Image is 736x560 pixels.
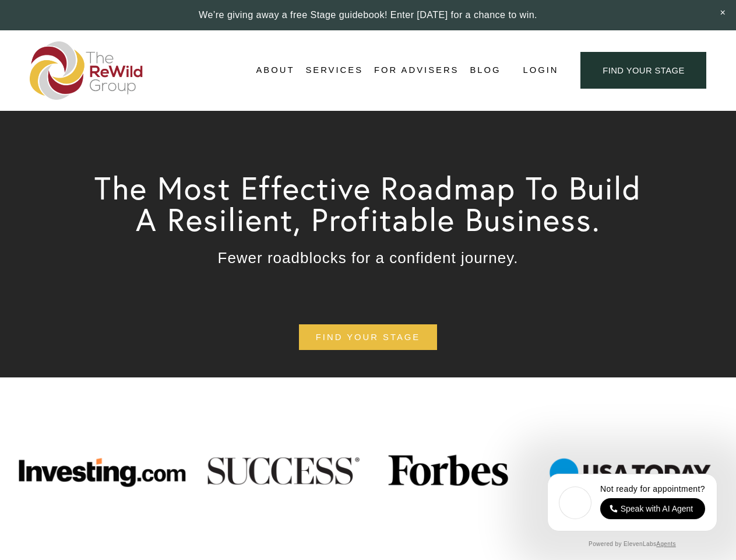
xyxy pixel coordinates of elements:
[374,62,459,79] a: For Advisers
[256,62,294,79] a: folder dropdown
[523,62,558,78] a: Login
[30,41,144,100] img: The ReWild Group
[256,62,294,78] span: About
[470,62,501,79] a: Blog
[305,62,363,78] span: Services
[94,168,652,239] span: The Most Effective Roadmap To Build A Resilient, Profitable Business.
[299,324,437,351] a: find your stage
[580,52,706,89] a: find your stage
[218,249,519,267] span: Fewer roadblocks for a confident journey.
[305,62,363,79] a: folder dropdown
